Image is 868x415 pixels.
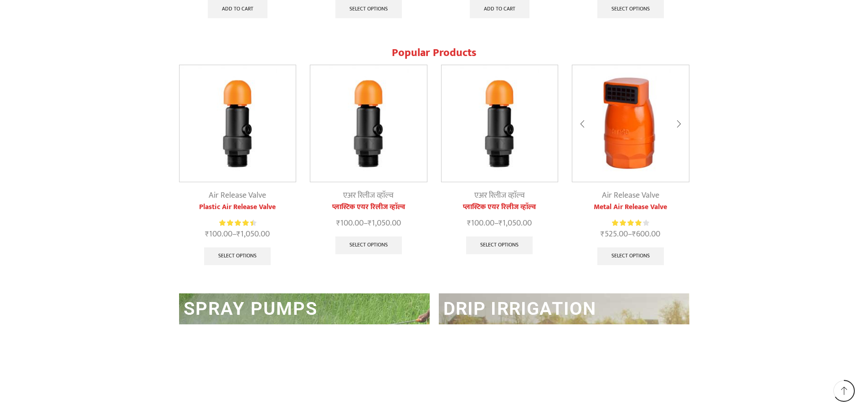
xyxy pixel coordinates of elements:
[572,65,689,182] img: Metal Air Release Valve
[441,217,559,230] span: –
[205,227,209,241] span: ₹
[335,236,402,255] a: Select options for “प्लास्टिक एयर रिलीज व्हाॅल्व”
[498,216,503,230] span: ₹
[474,189,525,202] a: एअर रिलीज व्हाॅल्व
[336,216,364,230] bdi: 100.00
[572,228,689,241] span: –
[184,298,318,319] a: SPRAY PUMPS
[368,216,401,230] bdi: 1,050.00
[467,216,494,230] bdi: 100.00
[597,247,664,266] a: Select options for “Metal Air Release Valve”
[236,227,241,241] span: ₹
[601,227,628,241] bdi: 525.00
[602,189,659,202] a: Air Release Valve
[441,202,559,213] a: प्लास्टिक एयर रिलीज व्हाॅल्व
[205,227,232,241] bdi: 100.00
[632,227,660,241] bdi: 600.00
[467,216,471,230] span: ₹
[572,202,689,213] a: Metal Air Release Valve
[466,236,533,255] a: Select options for “प्लास्टिक एयर रिलीज व्हाॅल्व”
[219,218,253,228] span: Rated out of 5
[612,218,649,228] div: Rated 4.14 out of 5
[179,202,297,213] a: Plastic Air Release Valve
[180,65,296,182] img: Plastic Air Release Valve
[236,227,270,241] bdi: 1,050.00
[179,228,297,241] span: –
[612,218,642,228] span: Rated out of 5
[392,44,477,62] span: Popular Products
[310,217,427,230] span: –
[336,216,340,230] span: ₹
[219,218,256,228] div: Rated 4.57 out of 5
[204,247,271,266] a: Select options for “Plastic Air Release Valve”
[310,202,427,213] a: प्लास्टिक एयर रिलीज व्हाॅल्व
[310,65,427,182] img: प्लास्टिक एयर रिलीज व्हाॅल्व
[498,216,532,230] bdi: 1,050.00
[601,227,605,241] span: ₹
[209,189,266,202] a: Air Release Valve
[443,298,596,319] a: DRIP IRRIGATION
[632,227,636,241] span: ₹
[368,216,372,230] span: ₹
[442,65,558,182] img: प्लास्टिक एयर रिलीज व्हाॅल्व
[343,189,394,202] a: एअर रिलीज व्हाॅल्व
